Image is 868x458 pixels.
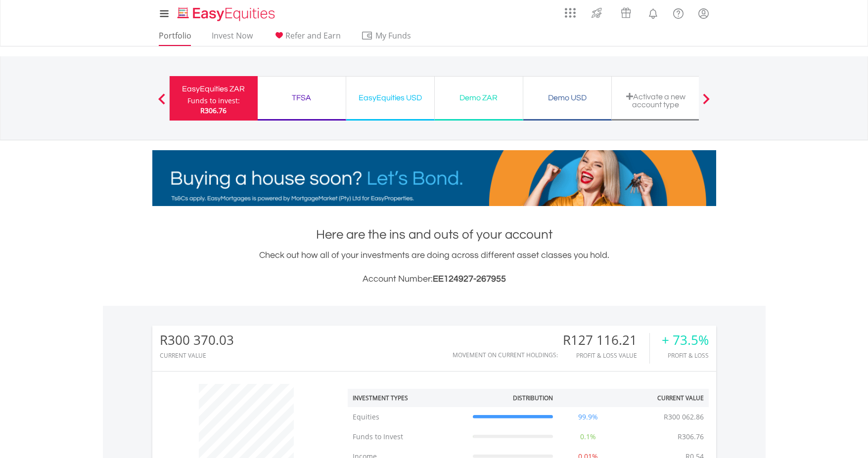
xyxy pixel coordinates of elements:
img: thrive-v2.svg [589,5,605,21]
div: Check out how all of your investments are doing across different asset classes you hold. [152,249,716,286]
a: Vouchers [611,2,640,21]
div: Profit & Loss [662,352,709,359]
th: Investment Types [348,389,468,407]
div: Demo ZAR [441,91,517,105]
div: Distribution [513,394,553,402]
a: Refer and Earn [269,31,345,46]
a: My Profile [691,2,716,24]
a: AppsGrid [558,2,582,18]
div: Activate a new account type [618,92,694,109]
td: 0.1% [558,427,618,447]
span: Refer and Earn [285,30,341,41]
img: EasyEquities_Logo.png [176,6,279,22]
img: vouchers-v2.svg [618,5,634,21]
div: Profit & Loss Value [563,352,649,359]
td: Equities [348,407,468,427]
div: Movement on Current Holdings: [453,352,558,358]
a: Notifications [640,2,666,22]
a: Home page [174,2,279,22]
div: EasyEquities USD [352,91,428,105]
span: EE124927-267955 [433,274,506,284]
div: Demo USD [529,91,605,105]
h1: Here are the ins and outs of your account [152,226,716,244]
div: TFSA [264,91,340,105]
a: Invest Now [208,31,257,46]
td: R300 062.86 [659,407,709,427]
td: R306.76 [673,427,709,447]
td: Funds to Invest [348,427,468,447]
td: 99.9% [558,407,618,427]
h3: Account Number: [152,272,716,286]
div: EasyEquities ZAR [176,82,252,96]
div: R300 370.03 [160,333,234,347]
span: My Funds [361,29,426,42]
span: R306.76 [200,106,227,115]
a: Portfolio [155,31,195,46]
img: EasyMortage Promotion Banner [152,150,716,206]
th: Current Value [618,389,709,407]
div: CURRENT VALUE [160,352,234,359]
div: Funds to invest: [187,96,240,106]
div: R127 116.21 [563,333,649,347]
div: + 73.5% [662,333,709,347]
img: grid-menu-icon.svg [565,7,576,18]
a: FAQ's and Support [666,2,691,22]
